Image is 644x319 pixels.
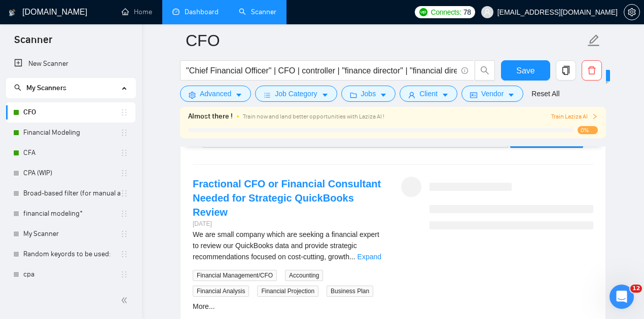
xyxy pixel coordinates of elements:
[551,112,598,122] button: Train Laziza AI
[327,286,373,297] span: Business Plan
[23,102,120,123] a: CFO
[120,189,128,197] span: holder
[193,178,381,218] a: Fractional CFO or Financial Consultant Needed for Strategic QuickBooks Review
[6,54,135,74] li: New Scanner
[172,8,219,16] a: dashboardDashboard
[556,66,576,75] span: copy
[6,244,135,264] li: Random keyords to be used:
[257,286,318,297] span: Financial Projection
[193,219,385,229] div: [DATE]
[578,126,598,134] span: 0%
[188,111,233,122] span: Almost there !
[442,91,449,99] span: caret-down
[120,270,128,278] span: holder
[6,123,135,143] li: Financial Modeling
[556,60,576,81] button: copy
[120,169,128,177] span: holder
[14,54,127,74] a: New Scanner
[120,250,128,258] span: holder
[481,88,504,99] span: Vendor
[470,91,477,99] span: idcard
[6,163,135,183] li: CPA (WIP)
[6,224,135,244] li: My Scanner
[193,230,379,261] span: We are small company which are seeking a financial expert to review our QuickBooks data and provi...
[475,66,494,75] span: search
[193,270,277,281] span: Financial Management/CFO
[350,91,357,99] span: folder
[408,91,415,99] span: user
[6,264,135,285] li: cpa
[501,60,550,81] button: Save
[582,60,602,81] button: delete
[516,64,534,77] span: Save
[587,34,600,47] span: edit
[120,210,128,218] span: holder
[121,295,131,305] span: double-left
[23,123,120,143] a: Financial Modeling
[186,28,585,53] input: Scanner name...
[14,84,66,92] span: My Scanners
[189,91,196,99] span: setting
[9,5,16,21] img: logo
[180,86,251,102] button: settingAdvancedcaret-down
[475,60,495,81] button: search
[431,7,461,18] span: Connects:
[361,88,376,99] span: Jobs
[186,64,457,77] input: Search Freelance Jobs...
[23,204,120,224] a: financial modeling*
[120,108,128,116] span: holder
[275,88,317,99] span: Job Category
[341,86,396,102] button: folderJobscaret-down
[508,91,515,99] span: caret-down
[255,86,337,102] button: barsJob Categorycaret-down
[6,204,135,224] li: financial modeling*
[122,8,152,16] a: homeHome
[461,67,468,74] span: info-circle
[243,113,384,120] span: Train now and land better opportunities with Laziza AI !
[6,143,135,163] li: CFA
[6,183,135,204] li: Broad-based filter (for manual applications)
[200,88,231,99] span: Advanced
[193,286,249,297] span: Financial Analysis
[23,183,120,204] a: Broad-based filter (for manual applications)
[23,244,120,264] a: Random keyords to be used:
[120,230,128,238] span: holder
[400,86,457,102] button: userClientcaret-down
[23,143,120,163] a: CFA
[419,88,438,99] span: Client
[610,285,634,309] iframe: Intercom live chat
[349,253,355,261] span: ...
[321,91,329,99] span: caret-down
[592,113,598,119] span: right
[193,229,385,262] div: We are small company which are seeking a financial expert to review our QuickBooks data and provi...
[531,88,559,99] a: Reset All
[630,285,642,293] span: 12
[484,9,491,16] span: user
[239,8,276,16] a: searchScanner
[14,84,21,91] span: search
[264,91,271,99] span: bars
[26,84,66,92] span: My Scanners
[463,7,471,18] span: 78
[624,8,639,16] span: setting
[357,253,381,261] a: Expand
[6,32,60,54] span: Scanner
[235,91,242,99] span: caret-down
[285,270,323,281] span: Accounting
[23,224,120,244] a: My Scanner
[624,4,640,20] button: setting
[419,8,427,16] img: upwork-logo.png
[120,129,128,137] span: holder
[6,102,135,123] li: CFO
[380,91,387,99] span: caret-down
[193,302,215,310] a: More...
[582,66,601,75] span: delete
[23,264,120,285] a: cpa
[624,8,640,16] a: setting
[120,149,128,157] span: holder
[23,163,120,183] a: CPA (WIP)
[461,86,523,102] button: idcardVendorcaret-down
